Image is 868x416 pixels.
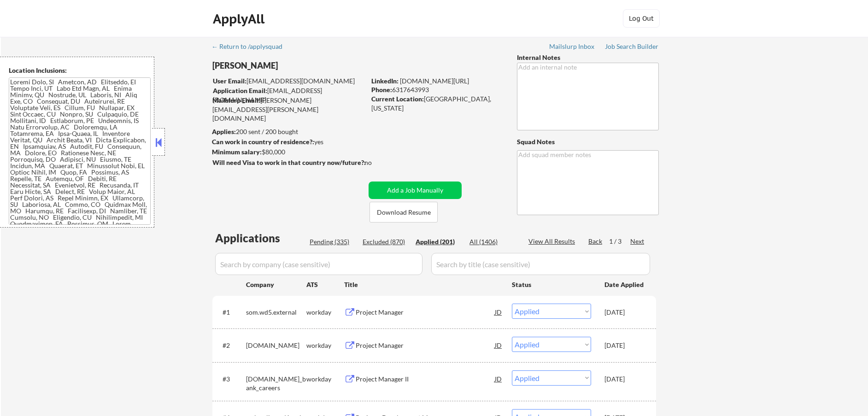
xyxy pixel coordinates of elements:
[212,138,314,146] strong: Can work in country of residence?:
[212,96,365,123] div: [PERSON_NAME][EMAIL_ADDRESS][PERSON_NAME][DOMAIN_NAME]
[212,96,260,104] strong: Mailslurp Email:
[549,43,595,50] div: Mailslurp Inbox
[356,341,495,350] div: Project Manager
[211,43,291,50] div: ← Return to /applysquad
[212,148,262,156] strong: Minimum salary:
[605,43,659,50] div: Job Search Builder
[246,341,306,350] div: [DOMAIN_NAME]
[494,304,503,320] div: JD
[213,76,365,86] div: [EMAIL_ADDRESS][DOMAIN_NAME]
[604,341,645,350] div: [DATE]
[469,237,516,246] div: All (1406)
[517,53,659,62] div: Internal Notes
[363,237,409,246] div: Excluded (870)
[400,77,469,85] a: [DOMAIN_NAME][URL]
[212,147,365,157] div: $80,000
[310,237,356,246] div: Pending (335)
[212,158,366,166] strong: Will need Visa to work in that country now/future?:
[356,375,495,384] div: Project Manager II
[213,86,365,104] div: [EMAIL_ADDRESS][DOMAIN_NAME]
[356,308,495,317] div: Project Manager
[517,137,659,146] div: Squad Notes
[344,280,503,289] div: Title
[306,375,344,384] div: workday
[306,341,344,350] div: workday
[246,308,306,317] div: som.wd5.external
[623,9,660,28] button: Log Out
[306,308,344,317] div: workday
[212,127,365,136] div: 200 sent / 200 bought
[371,94,502,112] div: [GEOGRAPHIC_DATA], [US_STATE]
[604,375,645,384] div: [DATE]
[369,202,438,223] button: Download Resume
[604,280,645,289] div: Date Applied
[512,276,591,293] div: Status
[211,43,291,52] a: ← Return to /applysquad
[369,182,462,199] button: Add a Job Manually
[549,43,595,52] a: Mailslurp Inbox
[223,375,239,384] div: #3
[364,158,391,167] div: no
[306,280,344,289] div: ATS
[212,137,363,146] div: yes
[494,337,503,353] div: JD
[588,237,603,246] div: Back
[604,308,645,317] div: [DATE]
[528,237,578,246] div: View All Results
[605,43,659,52] a: Job Search Builder
[215,253,422,275] input: Search by company (case sensitive)
[431,253,650,275] input: Search by title (case sensitive)
[609,237,630,246] div: 1 / 3
[371,85,502,94] div: 6317643993
[9,66,151,75] div: Location Inclusions:
[416,237,462,246] div: Applied (201)
[371,77,399,85] strong: LinkedIn:
[212,128,236,135] strong: Applies:
[213,77,246,85] strong: User Email:
[494,370,503,387] div: JD
[371,95,424,103] strong: Current Location:
[630,237,645,246] div: Next
[223,341,239,350] div: #2
[213,87,267,94] strong: Application Email:
[371,86,392,94] strong: Phone:
[246,280,306,289] div: Company
[215,233,306,244] div: Applications
[223,308,239,317] div: #1
[246,375,306,393] div: [DOMAIN_NAME]_bank_careers
[212,60,402,71] div: [PERSON_NAME]
[213,11,267,27] div: ApplyAll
